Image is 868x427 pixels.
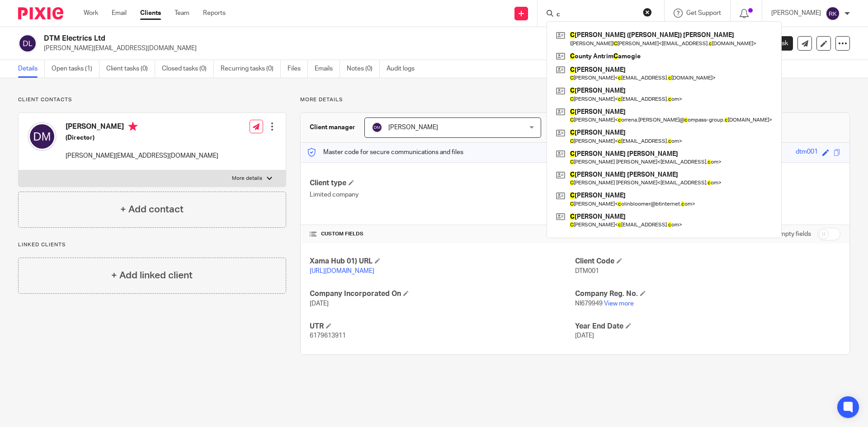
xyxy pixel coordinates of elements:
[310,257,575,266] h4: Xama Hub 01) URL
[175,9,189,18] a: Team
[203,9,226,18] a: Reports
[106,60,155,78] a: Client tasks (0)
[372,122,382,133] img: svg%3E
[387,60,421,78] a: Audit logs
[111,268,193,282] h4: + Add linked client
[112,9,127,18] a: Email
[18,34,37,53] img: svg%3E
[84,9,98,18] a: Work
[643,8,652,17] button: Clear
[44,44,727,53] p: [PERSON_NAME][EMAIL_ADDRESS][DOMAIN_NAME]
[221,60,281,78] a: Recurring tasks (0)
[310,190,575,199] p: Limited company
[52,60,99,78] a: Open tasks (1)
[140,9,161,18] a: Clients
[310,178,575,188] h4: Client type
[66,151,218,160] p: [PERSON_NAME][EMAIL_ADDRESS][DOMAIN_NAME]
[162,60,214,78] a: Closed tasks (0)
[18,241,286,249] p: Linked clients
[796,147,818,158] div: dtm001
[232,175,262,182] p: More details
[288,60,308,78] a: Files
[310,322,575,331] h4: UTR
[18,7,63,19] img: Pixie
[575,322,840,331] h4: Year End Date
[310,333,346,339] span: 6179613911
[575,300,603,307] span: NI679949
[128,122,137,131] i: Primary
[310,123,355,132] h3: Client manager
[388,124,438,131] span: [PERSON_NAME]
[575,333,594,339] span: [DATE]
[310,230,575,238] h4: CUSTOM FIELDS
[604,300,634,307] a: View more
[759,230,811,239] label: Show empty fields
[575,268,599,274] span: DTM001
[18,96,286,103] p: Client contacts
[66,122,218,133] h4: [PERSON_NAME]
[556,11,637,19] input: Search
[771,9,821,18] p: [PERSON_NAME]
[307,148,463,157] p: Master code for secure communications and files
[310,300,329,307] span: [DATE]
[310,289,575,299] h4: Company Incorporated On
[120,202,184,216] h4: + Add contact
[575,289,840,299] h4: Company Reg. No.
[686,10,721,16] span: Get Support
[66,133,218,142] h5: (Director)
[347,60,380,78] a: Notes (0)
[826,6,840,21] img: svg%3E
[44,34,590,43] h2: DTM Electrics Ltd
[575,257,840,266] h4: Client Code
[28,122,57,151] img: svg%3E
[300,96,850,103] p: More details
[18,60,45,78] a: Details
[310,268,374,274] a: [URL][DOMAIN_NAME]
[315,60,340,78] a: Emails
